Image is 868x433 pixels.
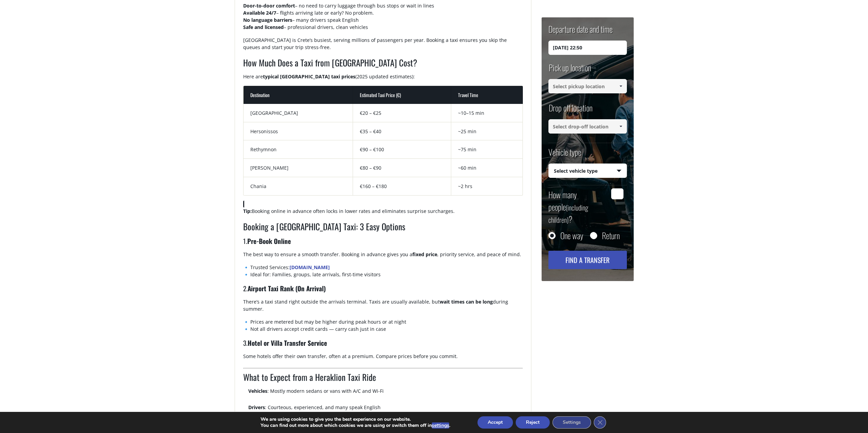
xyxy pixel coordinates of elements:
td: ~10–15 min [451,104,523,122]
td: [PERSON_NAME] [244,159,353,177]
th: Travel Time [451,86,523,104]
p: There’s a taxi stand right outside the arrivals terminal. Taxis are usually available, but during... [243,298,523,318]
p: 🔹 Prices are metered but may be higher during peak hours or at night 🔹 Not all drivers accept cre... [243,318,523,338]
p: 🔹 Trusted Services: 🔹 Ideal for: Families, groups, late arrivals, first-time visitors [243,264,523,284]
label: Pick up location [548,62,591,79]
h3: 1. [243,236,523,251]
input: Select drop-off location [548,119,627,134]
button: Settings [553,416,591,429]
strong: Available 24/7 [243,10,276,16]
p: : Courteous, experienced, and many speak English [248,404,523,417]
p: We are using cookies to give you the best experience on our website. [261,416,450,422]
strong: Airport Taxi Rank (On Arrival) [248,283,326,293]
h2: What to Expect from a Heraklion Taxi Ride [243,371,523,387]
strong: fixed price [412,251,437,258]
td: ~60 min [451,159,523,177]
label: Vehicle type [548,146,581,164]
h3: 2. [243,284,523,298]
strong: Vehicles [248,388,267,394]
td: €35 – €40 [353,122,451,141]
button: Close GDPR Cookie Banner [594,416,606,429]
td: Hersonissos [244,122,353,141]
p: [GEOGRAPHIC_DATA] is Crete’s busiest, serving millions of passengers per year. Booking a taxi ens... [243,36,523,57]
th: Destination [244,86,353,104]
h3: 3. [243,338,523,353]
button: settings [432,422,449,429]
button: Reject [516,416,550,429]
td: Chania [244,177,353,196]
span: Select vehicle type [549,164,627,178]
p: Here are (2025 updated estimates): [243,73,523,86]
input: Select pickup location [548,79,627,93]
td: €80 – €90 [353,159,451,177]
td: €90 – €100 [353,140,451,159]
a: [DOMAIN_NAME] [290,264,330,270]
h2: Booking a [GEOGRAPHIC_DATA] Taxi: 3 Easy Options [243,220,523,237]
strong: wait times can be long [440,298,493,305]
strong: Door-to-door comfort [243,2,295,9]
strong: typical [GEOGRAPHIC_DATA] taxi prices [263,73,355,80]
label: Return [602,232,620,239]
a: Show All Items [615,79,626,93]
strong: Hotel or Villa Transfer Service [248,338,327,347]
p: You can find out more about which cookies we are using or switch them off in . [261,422,450,429]
td: ~2 hrs [451,177,523,196]
td: ~75 min [451,140,523,159]
p: The best way to ensure a smooth transfer. Booking in advance gives you a , priority service, and ... [243,251,523,264]
h2: How Much Does a Taxi from [GEOGRAPHIC_DATA] Cost? [243,57,523,73]
td: €160 – €180 [353,177,451,196]
strong: Safe and licensed [243,24,284,30]
td: [GEOGRAPHIC_DATA] [244,104,353,122]
label: Departure date and time [548,23,613,41]
th: Estimated Taxi Price (€) [353,86,451,104]
p: – no need to carry luggage through bus stops or wait in lines – flights arriving late or early? N... [243,2,523,36]
strong: Tip: [243,208,252,214]
label: Drop off location [548,102,592,119]
td: €20 – €25 [353,104,451,122]
td: Rethymnon [244,140,353,159]
a: Show All Items [615,119,626,134]
strong: Pre-Book Online [247,236,291,246]
p: : Mostly modern sedans or vans with A/C and Wi-Fi [248,387,523,400]
td: ~25 min [451,122,523,141]
button: Find a transfer [548,251,627,269]
strong: No language barriers [243,17,292,23]
label: One way [560,232,583,239]
p: Some hotels offer their own transfer, often at a premium. Compare prices before you commit. [243,353,523,366]
button: Accept [477,416,513,429]
label: How many people ? [548,188,607,225]
strong: Drivers [248,404,265,411]
small: (including children) [548,202,588,225]
p: Booking online in advance often locks in lower rates and eliminates surprise surcharges. [243,207,523,220]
